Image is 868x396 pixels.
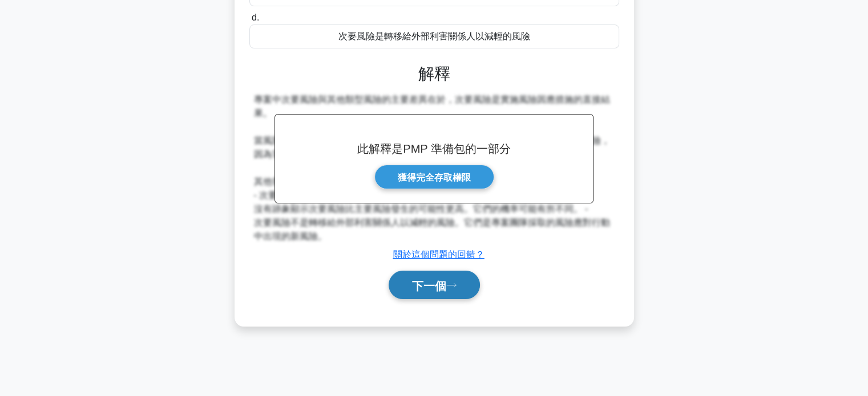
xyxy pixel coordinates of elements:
[393,250,485,259] a: 關於這個問題的回饋？
[252,13,259,22] font: d.
[254,190,585,200] font: - 次要風險在初始風險評估階段無法辨識。它們在實施風險應對措施時才會出現。 -
[254,218,610,241] font: 次要風險不是轉移給外部利害關係人以減輕的風險。它們是專案團隊採取的風險應對行動中出現的新風險。
[254,177,354,186] font: 其他答案不正確，因為：
[338,31,530,41] font: 次要風險是轉移給外部利害關係人以減輕的風險
[418,65,450,83] font: 解釋
[254,204,588,214] font: 沒有跡象顯示次要風險比主要風險發生的可能性更高。它們的機率可能有所不同。 -
[374,165,494,189] a: 獲得完全存取權限
[389,271,480,300] button: 下一個
[254,95,610,118] font: 專案中次要風險與其他類型風險的主要差異在於，次要風險是實施風險因應措施的直接結果。
[254,136,610,159] font: 當風險因應措施付諸行動時，有時會導致新的、不可預見的風險。這些被稱為次要風險，因為它們是風險管理過程本身的副產品。
[412,279,446,292] font: 下一個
